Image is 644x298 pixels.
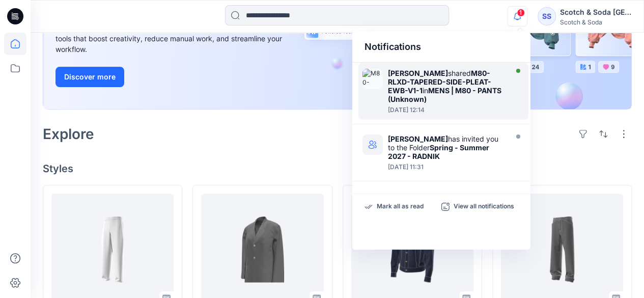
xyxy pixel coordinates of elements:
p: View all notifications [454,202,514,211]
img: Spring - Summer 2027 - RADNIK [362,134,383,155]
img: M80-RLXD-TAPERED-SIDE-PLEAT-EWB-V1-1 [362,69,383,89]
h2: Explore [43,126,94,142]
p: Mark all as read [377,202,424,211]
button: Discover more [55,67,124,87]
div: Explore ideas faster and recolor styles at scale with AI-powered tools that boost creativity, red... [55,22,285,55]
div: SS [538,7,556,25]
div: Scotch & Soda [GEOGRAPHIC_DATA] [560,6,631,18]
strong: Spring - Summer 2027 - RADNIK [388,143,489,160]
strong: M80-RLXD-TAPERED-SIDE-PLEAT-EWB-V1-1 [388,69,491,95]
h4: Styles [43,162,632,175]
div: has invited you to the Folder [388,134,505,160]
a: Discover more [55,67,285,87]
div: Notifications [352,32,530,63]
div: shared in [388,69,505,103]
span: 1 [517,9,525,17]
strong: MENS | M80 - PANTS (Unknown) [388,86,501,103]
strong: [PERSON_NAME] [388,69,448,77]
div: Friday, August 08, 2025 12:14 [388,106,505,114]
div: Monday, August 04, 2025 11:31 [388,164,505,171]
strong: [PERSON_NAME] [388,134,448,143]
div: Scotch & Soda [560,18,631,26]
